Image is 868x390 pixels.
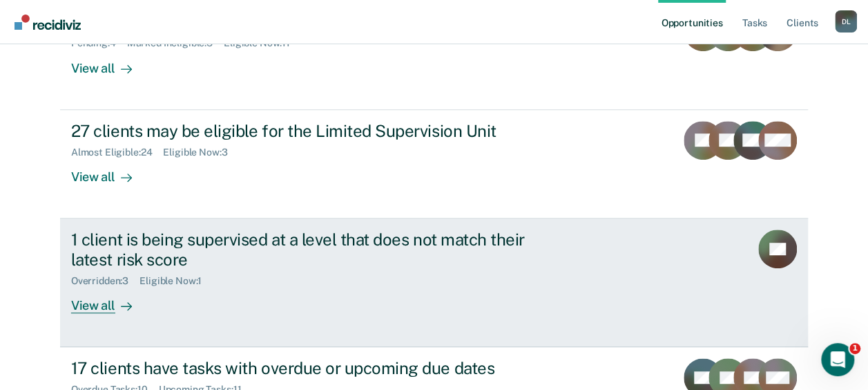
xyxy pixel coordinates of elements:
[71,121,556,141] div: 27 clients may be eligible for the Limited Supervision Unit
[71,358,556,378] div: 17 clients have tasks with overdue or upcoming due dates
[71,286,148,313] div: View all
[71,158,148,185] div: View all
[60,219,808,347] a: 1 client is being supervised at a level that does not match their latest risk scoreOverridden:3El...
[163,147,238,158] div: Eligible Now : 3
[139,275,213,287] div: Eligible Now : 1
[835,10,857,32] button: Profile dropdown button
[71,230,556,270] div: 1 client is being supervised at a level that does not match their latest risk score
[835,10,857,32] div: D L
[60,110,808,219] a: 27 clients may be eligible for the Limited Supervision UnitAlmost Eligible:24Eligible Now:3View all
[849,343,860,354] span: 1
[71,49,148,76] div: View all
[71,147,164,158] div: Almost Eligible : 24
[821,343,854,376] iframe: Intercom live chat
[60,1,808,110] a: 11 clients may be eligible for earned dischargePending:4Marked Ineligible:5Eligible Now:11View all
[15,15,81,30] img: Recidiviz
[71,275,139,287] div: Overridden : 3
